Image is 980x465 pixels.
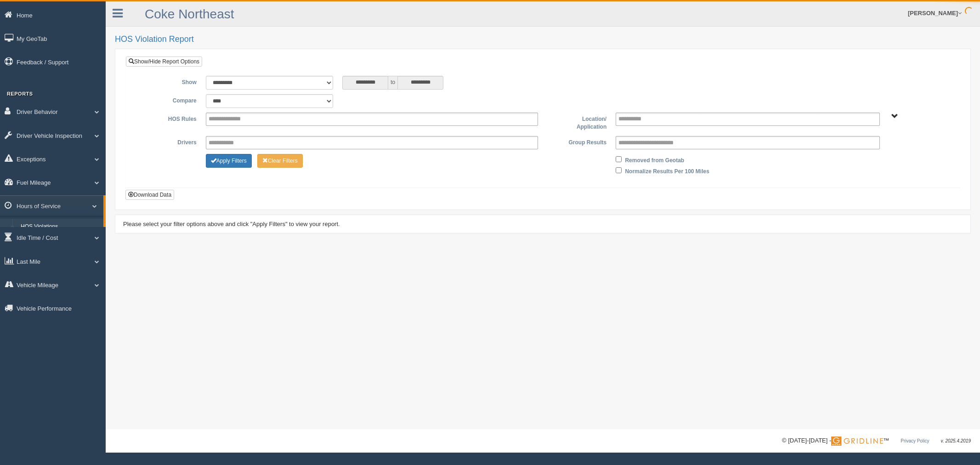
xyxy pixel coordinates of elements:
[133,94,201,105] label: Compare
[625,154,684,165] label: Removed from Geotab
[133,136,201,147] label: Drivers
[123,221,340,227] span: Please select your filter options above and click "Apply Filters" to view your report.
[125,190,174,200] button: Download Data
[145,7,234,21] a: Coke Northeast
[17,219,103,235] a: HOS Violations
[901,438,929,443] a: Privacy Policy
[206,154,252,168] button: Change Filter Options
[782,436,971,446] div: © [DATE]-[DATE] - ™
[543,113,611,131] label: Location/ Application
[126,57,202,67] a: Show/Hide Report Options
[133,113,201,124] label: HOS Rules
[543,136,611,147] label: Group Results
[257,154,303,168] button: Change Filter Options
[831,437,883,446] img: Gridline
[115,35,971,44] h2: HOS Violation Report
[625,165,709,176] label: Normalize Results Per 100 Miles
[388,76,397,90] span: to
[133,76,201,87] label: Show
[941,438,971,443] span: v. 2025.4.2019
